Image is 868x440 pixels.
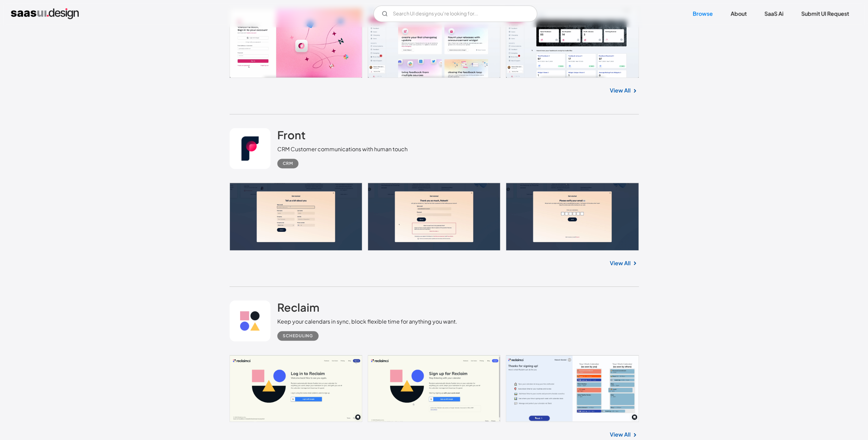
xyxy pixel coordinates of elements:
[610,259,631,267] a: View All
[793,6,857,21] a: Submit UI Request
[277,300,319,314] h2: Reclaim
[373,5,537,22] form: Email Form
[756,6,792,21] a: SaaS Ai
[610,430,631,439] a: View All
[277,317,457,326] div: Keep your calendars in sync, block flexible time for anything you want.
[277,128,306,142] h2: Front
[277,128,306,145] a: Front
[685,6,721,21] a: Browse
[11,8,79,19] a: home
[277,145,408,153] div: CRM Customer communications with human touch
[722,6,755,21] a: About
[373,5,537,22] input: Search UI designs you're looking for...
[610,86,631,95] a: View All
[277,300,319,317] a: Reclaim
[283,332,313,340] div: Scheduling
[283,159,293,168] div: CRM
